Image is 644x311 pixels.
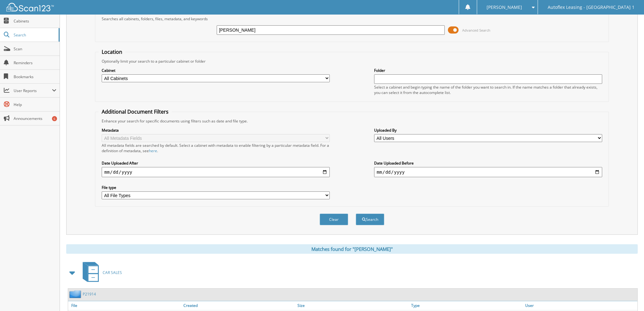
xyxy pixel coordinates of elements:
[66,244,638,254] div: Matches found for "[PERSON_NAME]"
[374,160,602,166] label: Date Uploaded Before
[296,301,410,310] a: Size
[462,28,490,33] span: Advanced Search
[102,167,330,177] input: start
[612,281,644,311] iframe: Chat Widget
[83,291,96,297] a: P21914
[103,270,122,275] span: CAR SALES
[374,167,602,177] input: end
[14,18,56,24] span: Cabinets
[99,118,605,124] div: Enhance your search for specific documents using filters such as date and file type.
[487,5,522,9] span: [PERSON_NAME]
[102,68,330,73] label: Cabinet
[374,68,602,73] label: Folder
[524,301,637,310] a: User
[102,185,330,190] label: File type
[14,46,56,52] span: Scan
[374,84,602,95] div: Select a cabinet and begin typing the name of the folder you want to search in. If the name match...
[374,128,602,133] label: Uploaded By
[99,48,125,55] legend: Location
[548,5,634,9] span: Autoflex Leasing - [GEOGRAPHIC_DATA] 1
[356,214,384,225] button: Search
[99,59,605,64] div: Optionally limit your search to a particular cabinet or folder
[14,88,52,93] span: User Reports
[14,116,56,121] span: Announcements
[69,290,83,298] img: folder2.png
[14,102,56,107] span: Help
[410,301,523,310] a: Type
[6,3,54,11] img: scan123-logo-white.svg
[14,60,56,65] span: Reminders
[68,301,182,310] a: File
[14,74,56,79] span: Bookmarks
[99,16,605,22] div: Searches all cabinets, folders, files, metadata, and keywords
[99,108,172,115] legend: Additional Document Filters
[320,214,348,225] button: Clear
[149,148,157,153] a: here
[102,160,330,166] label: Date Uploaded After
[52,116,57,121] div: 6
[102,128,330,133] label: Metadata
[182,301,296,310] a: Created
[102,143,330,153] div: All metadata fields are searched by default. Select a cabinet with metadata to enable filtering b...
[14,32,55,38] span: Search
[79,260,122,285] a: CAR SALES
